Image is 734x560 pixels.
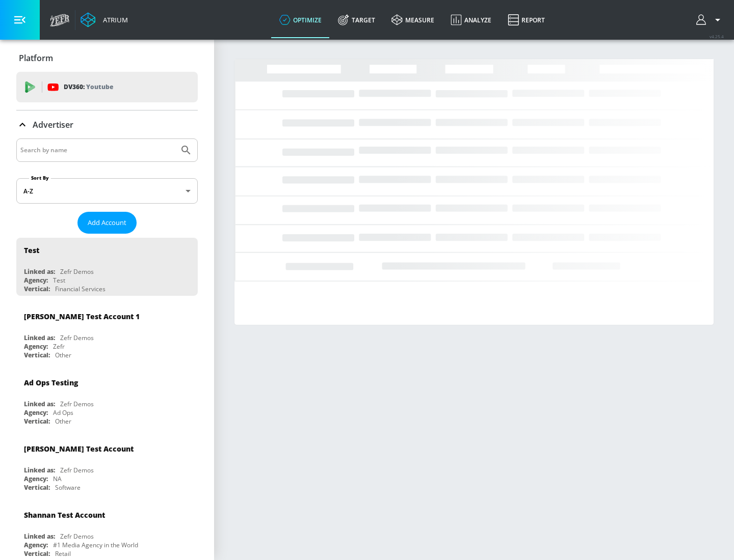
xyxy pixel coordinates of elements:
a: measure [383,2,442,38]
span: Add Account [88,217,126,229]
div: Linked as: [24,400,55,408]
a: optimize [271,2,330,38]
p: Youtube [86,81,113,92]
div: Zefr Demos [60,267,94,276]
div: Other [55,417,71,426]
div: DV360: Youtube [16,72,198,102]
div: Agency: [24,276,48,285]
div: Agency: [24,541,48,549]
div: Linked as: [24,333,55,342]
div: Test [24,245,39,255]
div: Atrium [99,15,128,24]
div: [PERSON_NAME] Test Account 1 [24,312,140,321]
div: Vertical: [24,351,50,359]
span: v 4.25.4 [710,34,724,39]
a: Report [500,2,553,38]
div: A-Z [16,178,198,204]
a: Target [330,2,383,38]
div: Agency: [24,474,48,483]
div: NA [53,474,62,483]
p: Platform [19,52,53,64]
div: Vertical: [24,549,50,558]
div: Zefr [53,342,65,351]
div: Zefr Demos [60,400,94,408]
div: Zefr Demos [60,532,94,541]
div: [PERSON_NAME] Test AccountLinked as:Zefr DemosAgency:NAVertical:Software [16,436,198,494]
input: Search by name [20,144,175,157]
div: Ad Ops [53,408,73,417]
div: [PERSON_NAME] Test Account [24,444,134,454]
div: Linked as: [24,466,55,474]
div: Vertical: [24,417,50,426]
a: Atrium [81,12,128,27]
div: Other [55,351,71,359]
a: Analyze [442,2,500,38]
div: Ad Ops Testing [24,378,78,387]
p: Advertiser [33,119,73,130]
div: Vertical: [24,285,50,293]
div: Advertiser [16,110,198,139]
div: Ad Ops TestingLinked as:Zefr DemosAgency:Ad OpsVertical:Other [16,370,198,428]
div: Software [55,483,81,492]
div: Linked as: [24,267,55,276]
div: Retail [55,549,71,558]
div: [PERSON_NAME] Test Account 1Linked as:Zefr DemosAgency:ZefrVertical:Other [16,304,198,362]
div: Zefr Demos [60,333,94,342]
div: Platform [16,44,198,72]
div: Shannan Test Account [24,510,105,520]
div: Vertical: [24,483,50,492]
div: TestLinked as:Zefr DemosAgency:TestVertical:Financial Services [16,238,198,296]
div: #1 Media Agency in the World [53,541,138,549]
div: Financial Services [55,285,106,293]
label: Sort By [29,175,51,181]
p: DV360: [64,81,113,93]
div: Agency: [24,408,48,417]
div: Linked as: [24,532,55,541]
div: Zefr Demos [60,466,94,474]
button: Add Account [77,212,137,234]
div: Test [53,276,65,285]
div: Agency: [24,342,48,351]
